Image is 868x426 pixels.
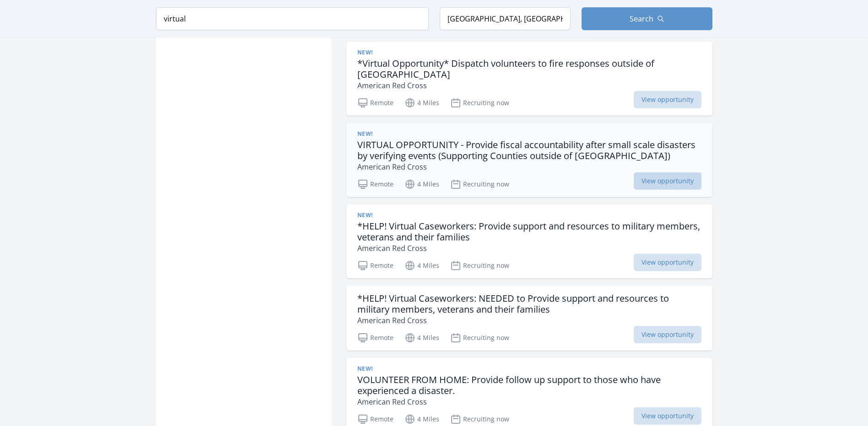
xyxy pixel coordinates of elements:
[634,326,701,343] span: View opportunity
[357,332,394,343] p: Remote
[404,414,439,425] p: 4 Miles
[357,139,701,161] h3: VIRTUAL OPPORTUNITY - Provide fiscal accountability after small scale disasters by verifying even...
[357,212,373,219] span: New!
[357,80,701,91] p: American Red Cross
[346,286,712,351] a: *HELP! Virtual Caseworkers: NEEDED to Provide support and resources to military members, veterans...
[404,97,439,108] p: 4 Miles
[450,260,509,271] p: Recruiting now
[450,332,509,343] p: Recruiting now
[634,407,701,425] span: View opportunity
[357,396,701,407] p: American Red Cross
[357,49,373,56] span: New!
[582,7,712,30] button: Search
[357,414,394,425] p: Remote
[156,7,429,30] input: Keyword
[357,365,373,373] span: New!
[357,58,701,80] h3: *Virtual Opportunity* Dispatch volunteers to fire responses outside of [GEOGRAPHIC_DATA]
[634,254,701,271] span: View opportunity
[634,172,701,190] span: View opportunity
[357,161,701,172] p: American Red Cross
[440,7,571,30] input: Location
[634,91,701,108] span: View opportunity
[404,332,439,343] p: 4 Miles
[450,414,509,425] p: Recruiting now
[357,221,701,243] h3: *HELP! Virtual Caseworkers: Provide support and resources to military members, veterans and their...
[357,374,701,396] h3: VOLUNTEER FROM HOME: Provide follow up support to those who have experienced a disaster.
[357,243,701,254] p: American Red Cross
[404,179,439,190] p: 4 Miles
[357,315,701,326] p: American Red Cross
[450,179,509,190] p: Recruiting now
[357,97,394,108] p: Remote
[357,260,394,271] p: Remote
[450,97,509,108] p: Recruiting now
[357,130,373,138] span: New!
[346,123,712,197] a: New! VIRTUAL OPPORTUNITY - Provide fiscal accountability after small scale disasters by verifying...
[346,204,712,278] a: New! *HELP! Virtual Caseworkers: Provide support and resources to military members, veterans and ...
[346,42,712,116] a: New! *Virtual Opportunity* Dispatch volunteers to fire responses outside of [GEOGRAPHIC_DATA] Ame...
[357,293,701,315] h3: *HELP! Virtual Caseworkers: NEEDED to Provide support and resources to military members, veterans...
[357,179,394,190] p: Remote
[404,260,439,271] p: 4 Miles
[630,13,653,24] span: Search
